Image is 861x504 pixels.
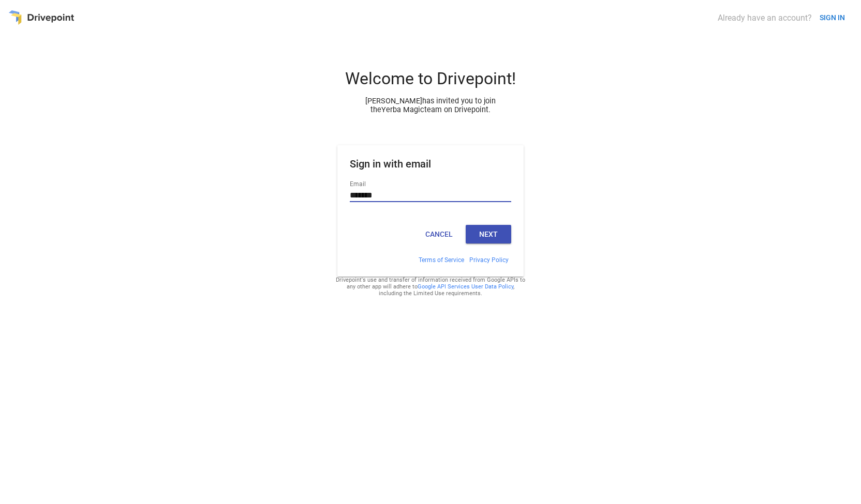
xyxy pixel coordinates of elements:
button: SIGN IN [815,8,849,27]
a: Privacy Policy [469,256,509,264]
h1: Sign in with email [350,158,511,178]
a: Terms of Service [419,256,464,264]
div: Drivepoint's use and transfer of information received from Google APIs to any other app will adhe... [335,277,526,297]
div: Already have an account? [718,13,812,23]
a: Google API Services User Data Policy [418,283,513,290]
div: [PERSON_NAME] has invited you to join the Yerba Magic team on Drivepoint. [356,97,505,114]
button: Next [466,225,511,243]
div: Welcome to Drivepoint! [306,69,555,97]
button: Cancel [416,225,462,243]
